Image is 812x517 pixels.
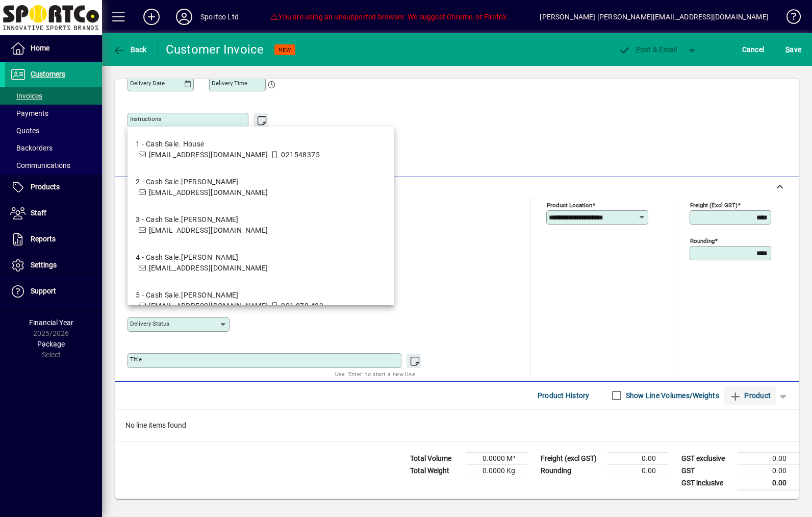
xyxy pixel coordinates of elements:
button: Save [783,40,804,59]
span: [EMAIL_ADDRESS][DOMAIN_NAME] [149,226,268,234]
span: Invoices [10,92,42,100]
span: NEW [278,46,291,53]
a: Backorders [5,139,102,157]
mat-label: Instructions [130,115,161,122]
span: Products [31,183,60,191]
mat-option: 4 - Cash Sale.Mark Peterson [128,244,394,282]
span: P [636,45,641,54]
span: Settings [31,261,57,269]
span: Quotes [10,127,39,135]
button: Product [724,386,776,405]
mat-label: Freight (excl GST) [690,201,738,208]
button: Post & Email [613,40,682,59]
a: Payments [5,105,102,122]
div: [PERSON_NAME] [PERSON_NAME][EMAIL_ADDRESS][DOMAIN_NAME] [540,9,769,25]
span: Reports [31,235,56,243]
mat-hint: Use 'Enter' to start a new line [335,368,415,380]
span: Staff [31,209,46,217]
mat-label: Delivery time [212,80,247,87]
span: You are using an unsupported browser. We suggest Chrome, or Firefox. [270,13,509,21]
td: 0.00 [738,464,799,477]
span: [EMAIL_ADDRESS][DOMAIN_NAME] [149,264,268,272]
td: GST exclusive [676,452,738,464]
td: GST [676,464,738,477]
span: Package [37,340,65,348]
a: Staff [5,201,102,226]
div: No line items found [115,410,799,441]
td: 0.0000 Kg [466,464,527,477]
a: Communications [5,157,102,174]
span: Back [113,45,147,54]
span: Support [31,287,56,295]
td: 0.0000 M³ [466,452,527,464]
mat-label: Title [130,356,142,363]
div: 4 - Cash Sale.[PERSON_NAME] [136,252,268,263]
button: Back [110,40,149,59]
mat-label: Rounding [690,237,715,244]
mat-label: Delivery status [130,320,169,327]
a: Support [5,279,102,304]
span: Cancel [742,41,765,58]
div: 5 - Cash Sale.[PERSON_NAME] [136,290,323,301]
span: Product History [538,387,590,404]
td: Total Weight [405,464,466,477]
span: Backorders [10,144,53,152]
span: Payments [10,109,48,117]
div: 3 - Cash Sale.[PERSON_NAME] [136,214,268,225]
button: Product History [534,386,594,405]
td: 0.00 [607,452,668,464]
span: Customers [31,70,65,78]
mat-option: 5 - Cash Sale.Grant Williams [128,282,394,319]
span: [EMAIL_ADDRESS][DOMAIN_NAME] [149,188,268,196]
mat-label: Product location [547,201,592,208]
td: 0.00 [738,477,799,489]
span: ost & Email [618,45,677,54]
span: Home [31,44,49,52]
a: Reports [5,227,102,252]
div: 2 - Cash Sale.[PERSON_NAME] [136,177,268,187]
a: Invoices [5,87,102,105]
span: S [785,45,790,54]
span: ave [785,41,801,58]
span: 021548375 [281,151,320,159]
span: Financial Year [29,318,73,327]
button: Cancel [740,40,767,59]
div: Customer Invoice [166,41,264,58]
mat-option: 3 - Cash Sale.Luke Hammond [128,206,394,244]
div: Sportco Ltd [200,9,239,25]
mat-option: 1 - Cash Sale. House [128,131,394,168]
span: [EMAIL_ADDRESS][DOMAIN_NAME] [149,302,268,310]
a: Home [5,36,102,61]
td: Freight (excl GST) [536,452,607,464]
mat-label: Delivery date [130,80,165,87]
mat-option: 2 - Cash Sale.Stu Jamieson [128,168,394,206]
button: Profile [168,8,200,26]
td: Total Volume [405,452,466,464]
a: Knowledge Base [779,2,799,35]
a: Products [5,175,102,200]
button: Add [135,8,168,26]
span: 021 970 489 [281,302,323,310]
td: Rounding [536,464,607,477]
span: [EMAIL_ADDRESS][DOMAIN_NAME] [149,151,268,159]
a: Settings [5,253,102,278]
span: Product [729,387,771,404]
span: Communications [10,161,70,169]
div: 1 - Cash Sale. House [136,139,320,150]
td: GST inclusive [676,477,738,489]
td: 0.00 [738,452,799,464]
td: 0.00 [607,464,668,477]
label: Show Line Volumes/Weights [624,390,719,401]
app-page-header-button: Back [102,40,158,59]
a: Quotes [5,122,102,139]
